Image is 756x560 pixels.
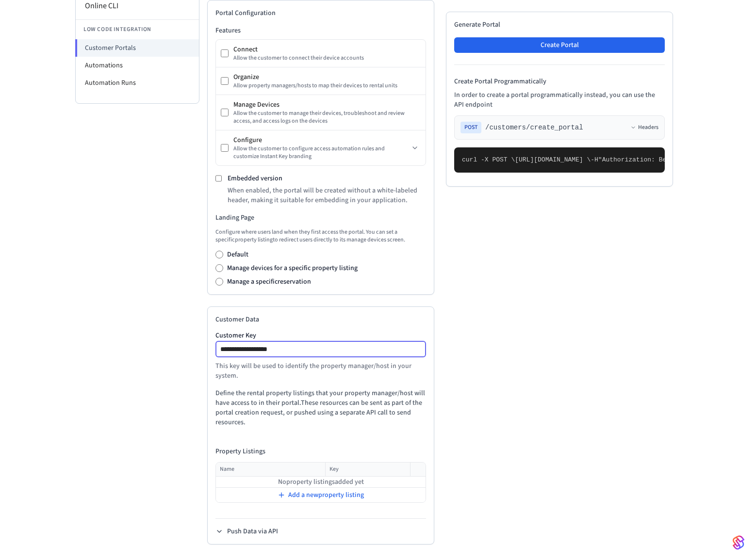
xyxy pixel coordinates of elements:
[216,463,325,477] th: Name
[233,135,409,145] div: Configure
[215,315,426,324] h2: Customer Data
[233,110,421,125] div: Allow the customer to manage their devices, troubleshoot and review access, and access logs on th...
[215,213,426,223] h3: Landing Page
[454,90,665,110] p: In order to create a portal programmatically instead, you can use the API endpoint
[233,82,421,90] div: Allow property managers/hosts to map their devices to rental units
[228,186,426,205] p: When enabled, the portal will be created without a white-labeled header, making it suitable for e...
[591,156,598,163] span: -H
[76,57,199,74] li: Automations
[215,388,426,427] p: Define the rental property listings that your property manager/host will have access to in their ...
[227,277,311,287] label: Manage a specific reservation
[485,123,583,132] span: /customers/create_portal
[515,156,591,163] span: [URL][DOMAIN_NAME] \
[215,8,426,18] h2: Portal Configuration
[75,39,199,57] li: Customer Portals
[215,26,426,35] h3: Features
[215,332,426,339] label: Customer Key
[460,122,481,133] span: POST
[454,77,665,86] h4: Create Portal Programmatically
[76,74,199,92] li: Automation Runs
[733,535,744,550] img: SeamLogoGradient.69752ec5.svg
[233,100,421,110] div: Manage Devices
[233,54,421,62] div: Allow the customer to connect their device accounts
[454,20,665,30] h2: Generate Portal
[227,250,248,259] label: Default
[233,145,409,160] div: Allow the customer to configure access automation rules and customize Instant Key branding
[216,477,426,488] td: No property listings added yet
[630,124,658,131] button: Headers
[325,463,410,477] th: Key
[288,490,364,500] span: Add a new property listing
[227,263,358,273] label: Manage devices for a specific property listing
[233,45,421,54] div: Connect
[76,19,199,39] li: Low Code Integration
[233,72,421,82] div: Organize
[454,37,665,53] button: Create Portal
[215,527,278,536] button: Push Data via API
[228,174,282,183] label: Embedded version
[215,447,426,456] h4: Property Listings
[462,156,515,163] span: curl -X POST \
[215,228,426,244] p: Configure where users land when they first access the portal. You can set a specific property lis...
[215,361,426,381] p: This key will be used to identify the property manager/host in your system.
